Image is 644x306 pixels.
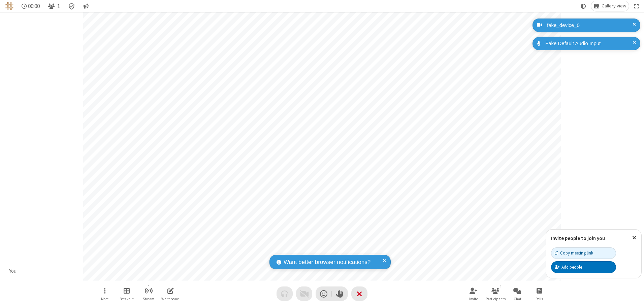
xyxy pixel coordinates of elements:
[551,235,605,241] label: Invite people to join you
[529,284,549,303] button: Open poll
[485,284,506,303] button: Open participant list
[591,1,629,11] button: Change layout
[627,230,641,246] button: Close popover
[551,261,616,273] button: Add people
[507,284,527,303] button: Open chat
[7,267,19,275] div: You
[161,297,180,301] span: Whiteboard
[296,286,312,301] button: Video
[316,286,332,301] button: Send a reaction
[5,2,13,10] img: QA Selenium DO NOT DELETE OR CHANGE
[543,40,635,47] div: Fake Default Audio Input
[578,1,589,11] button: Using system theme
[19,1,43,11] div: Timer
[463,284,484,303] button: Invite participants (Alt+I)
[514,297,521,301] span: Chat
[284,258,371,267] span: Want better browser notifications?
[57,3,60,9] span: 1
[277,286,293,301] button: Audio problem - check your Internet connection or call by phone
[551,247,616,259] button: Copy meeting link
[486,297,506,301] span: Participants
[80,1,91,11] button: Conversation
[95,284,115,303] button: Open menu
[602,3,626,9] span: Gallery view
[160,284,181,303] button: Open shared whiteboard
[120,297,134,301] span: Breakout
[632,1,642,11] button: Fullscreen
[45,1,63,11] button: Open participant list
[536,297,543,301] span: Polls
[498,284,504,290] div: 1
[138,284,159,303] button: Start streaming
[332,286,348,301] button: Raise hand
[143,297,154,301] span: Stream
[351,286,367,301] button: End or leave meeting
[65,1,78,11] div: Meeting details Encryption enabled
[545,22,635,29] div: fake_device_0
[555,250,593,256] div: Copy meeting link
[101,297,108,301] span: More
[28,3,40,9] span: 00:00
[117,284,137,303] button: Manage Breakout Rooms
[469,297,478,301] span: Invite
